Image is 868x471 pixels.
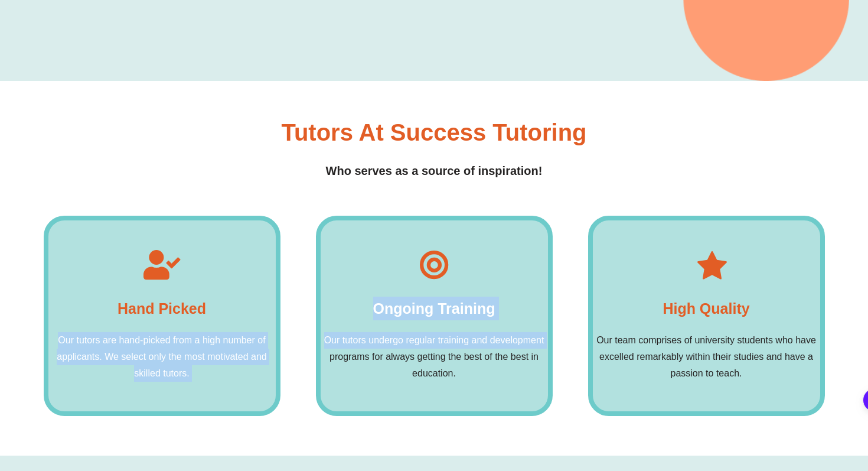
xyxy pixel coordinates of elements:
iframe: Chat Widget [809,414,868,471]
h4: High quality [663,297,749,320]
p: Our tutors undergo regular training and development programs for always getting the best of the b... [321,332,548,382]
h3: Tutors at Success tutoring [281,121,586,144]
p: Our tutors are hand-picked from a high number of applicants. We select only the most motivated an... [48,332,276,382]
p: Our team comprises of university students who have excelled remarkably within their studies and h... [593,332,820,382]
h4: Hand picked [118,297,206,320]
h4: Ongoing training [373,297,495,320]
h4: Who serves as a source of inspiration! [317,162,552,180]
